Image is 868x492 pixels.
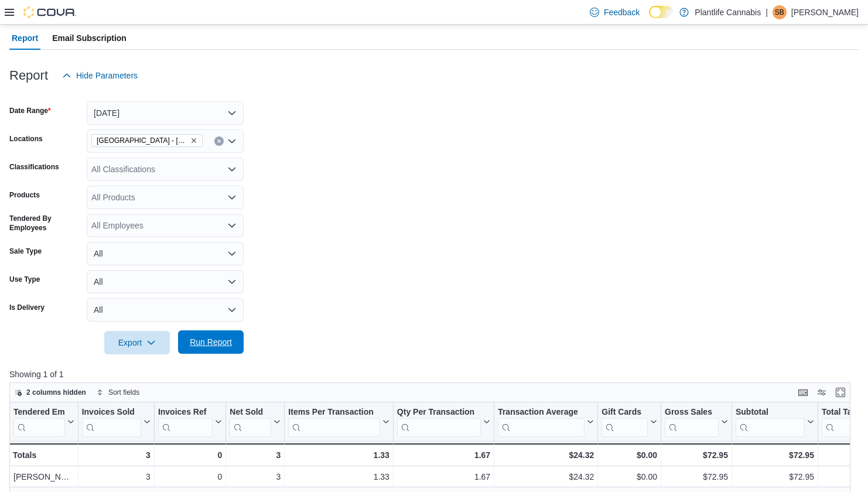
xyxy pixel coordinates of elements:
button: Gift Cards [602,407,657,437]
button: Subtotal [736,407,814,437]
button: Enter fullscreen [833,385,848,399]
div: Transaction Average [498,407,585,418]
button: Invoices Sold [82,407,151,437]
button: Run Report [178,330,244,354]
div: Subtotal [736,407,805,437]
div: $24.32 [498,448,594,462]
button: Gross Sales [665,407,728,437]
span: 2 columns hidden [26,388,86,397]
input: Dark Mode [649,6,674,18]
div: 1.67 [397,470,490,484]
div: Gross Sales [665,407,719,437]
div: $72.95 [736,448,814,462]
label: Tendered By Employees [9,214,82,233]
button: All [87,270,244,293]
div: 0 [158,470,222,484]
div: Invoices Ref [158,407,213,437]
span: Report [12,26,38,50]
label: Locations [9,134,43,143]
button: Tendered Employee [13,407,74,437]
button: Qty Per Transaction [397,407,490,437]
button: Open list of options [227,165,237,174]
div: $0.00 [602,448,657,462]
div: Gift Cards [602,407,648,418]
button: Keyboard shortcuts [796,385,810,399]
button: Open list of options [227,136,237,146]
span: Sort fields [108,388,139,397]
p: Plantlife Cannabis [695,5,761,19]
button: Open list of options [227,193,237,202]
button: Clear input [214,136,224,146]
span: Dark Mode [649,18,650,19]
button: All [87,298,244,322]
button: Hide Parameters [57,64,142,87]
button: Display options [815,385,829,399]
div: $24.32 [498,470,594,484]
div: Items Per Transaction [288,407,380,437]
div: 1.33 [288,448,389,462]
div: $72.95 [736,470,814,484]
img: Cova [23,6,76,18]
div: Gross Sales [665,407,719,418]
div: Transaction Average [498,407,585,437]
div: Total Tax [822,407,863,437]
div: 1.67 [397,448,490,462]
button: Invoices Ref [158,407,222,437]
button: Items Per Transaction [288,407,389,437]
button: 2 columns hidden [10,385,91,399]
span: Email Subscription [52,26,127,50]
button: Sort fields [92,385,144,399]
div: 3 [82,470,151,484]
span: Feedback [604,6,640,18]
div: Net Sold [230,407,271,418]
div: Items Per Transaction [288,407,380,418]
label: Is Delivery [9,303,45,312]
p: Showing 1 of 1 [9,368,859,380]
div: Subtotal [736,407,805,418]
label: Sale Type [9,247,42,256]
button: Transaction Average [498,407,594,437]
h3: Report [9,69,48,83]
div: Qty Per Transaction [397,407,481,418]
a: Feedback [585,1,644,24]
span: Hide Parameters [76,70,138,81]
button: Open list of options [227,221,237,230]
div: 3 [230,470,281,484]
div: Gift Card Sales [602,407,648,437]
div: Qty Per Transaction [397,407,481,437]
p: | [766,5,768,19]
button: Net Sold [230,407,281,437]
div: $72.95 [665,448,728,462]
button: [DATE] [87,101,244,125]
div: Invoices Sold [82,407,141,437]
div: [PERSON_NAME] [13,470,74,484]
span: Run Report [190,336,232,348]
div: Stephanie Brimner [773,5,787,19]
div: Totals [13,448,74,462]
button: Remove Edmonton - Albany from selection in this group [190,137,197,144]
div: Invoices Sold [82,407,141,418]
label: Classifications [9,162,59,172]
div: 1.33 [288,470,389,484]
div: Invoices Ref [158,407,213,418]
span: SB [775,5,784,19]
span: Export [111,331,163,354]
p: [PERSON_NAME] [791,5,859,19]
span: Edmonton - Albany [91,134,203,147]
div: 3 [230,448,281,462]
div: $0.00 [602,470,657,484]
div: 0 [158,448,222,462]
div: $72.95 [665,470,728,484]
div: Total Tax [822,407,863,418]
button: All [87,242,244,265]
button: Export [104,331,170,354]
label: Use Type [9,275,40,284]
label: Products [9,190,40,200]
label: Date Range [9,106,51,115]
div: Tendered Employee [13,407,65,418]
span: [GEOGRAPHIC_DATA] - [GEOGRAPHIC_DATA] [97,135,188,146]
div: 3 [82,448,151,462]
div: Net Sold [230,407,271,437]
div: Tendered Employee [13,407,65,437]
